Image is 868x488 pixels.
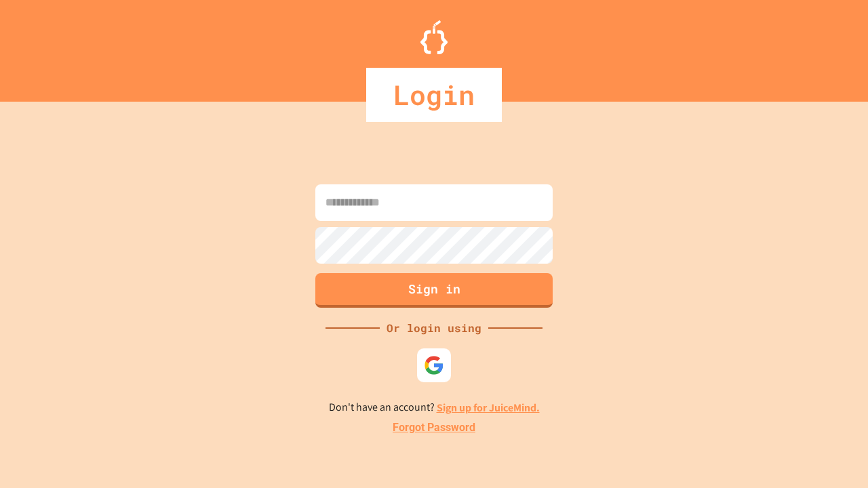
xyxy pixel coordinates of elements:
[315,273,553,308] button: Sign in
[437,401,540,415] a: Sign up for JuiceMind.
[366,68,502,122] div: Login
[420,20,448,54] img: Logo.svg
[329,399,540,416] p: Don't have an account?
[424,355,444,375] img: google-icon.svg
[393,420,475,436] a: Forgot Password
[380,320,488,336] div: Or login using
